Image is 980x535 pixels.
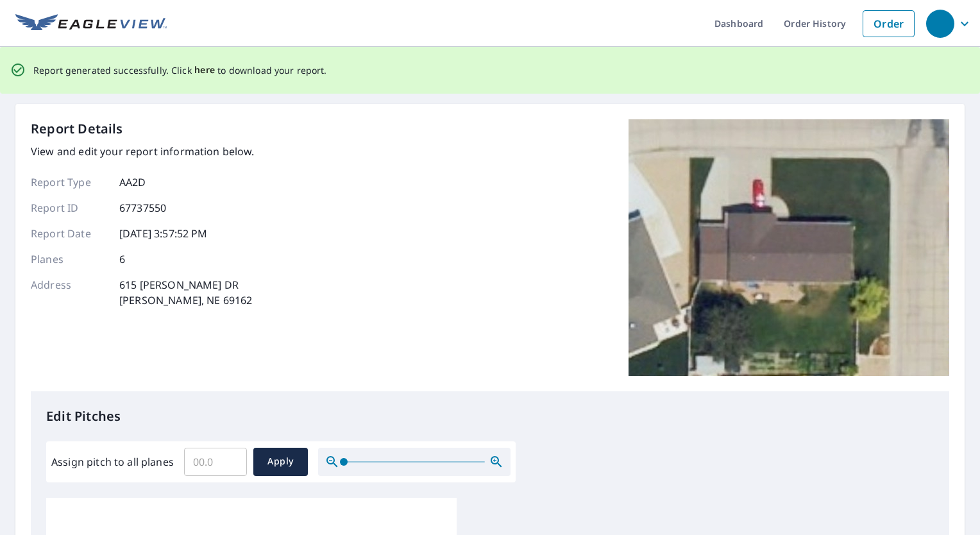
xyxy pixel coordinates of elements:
p: 67737550 [119,200,166,216]
p: Report Date [31,226,108,241]
p: 6 [119,251,125,267]
a: Order [863,10,915,37]
button: Apply [253,448,308,476]
p: Report generated successfully. Click to download your report. [33,62,327,78]
p: Address [31,277,108,308]
p: Edit Pitches [46,407,934,426]
img: EV Logo [15,14,167,33]
button: here [194,62,215,78]
label: Assign pitch to all planes [51,454,174,470]
p: Report Type [31,174,108,190]
p: View and edit your report information below. [31,144,255,159]
p: 615 [PERSON_NAME] DR [PERSON_NAME], NE 69162 [119,277,252,308]
p: Planes [31,251,108,267]
input: 00.0 [184,444,247,480]
p: [DATE] 3:57:52 PM [119,226,208,241]
p: Report Details [31,119,123,139]
p: Report ID [31,200,108,216]
span: Apply [264,454,298,470]
p: AA2D [119,174,146,190]
img: Top image [629,119,949,376]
